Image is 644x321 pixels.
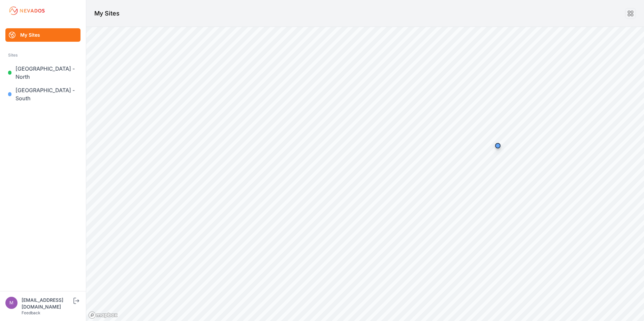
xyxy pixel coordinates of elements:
[5,62,80,83] a: [GEOGRAPHIC_DATA] - North
[491,139,505,152] div: Map marker
[22,310,40,315] a: Feedback
[22,297,72,310] div: [EMAIL_ADDRESS][DOMAIN_NAME]
[5,83,80,105] a: [GEOGRAPHIC_DATA] - South
[8,5,46,16] img: Nevados
[88,311,118,319] a: Mapbox logo
[5,28,80,42] a: My Sites
[94,9,120,18] h1: My Sites
[5,297,18,309] img: m.kawarkhe@aegisrenewables.in
[8,51,78,59] div: Sites
[86,27,644,321] canvas: Map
